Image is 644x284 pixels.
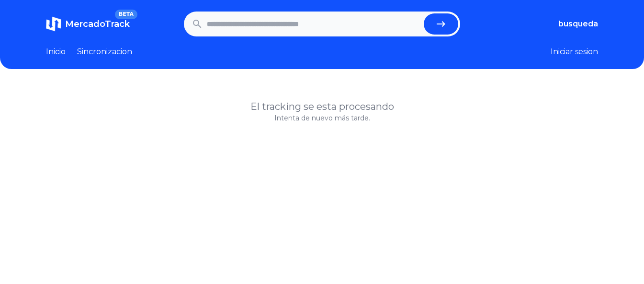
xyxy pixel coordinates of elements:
[46,113,598,123] p: Intenta de nuevo más tarde.
[77,46,132,58] a: Sincronizacion
[551,46,598,58] button: Iniciar sesion
[115,10,137,19] span: BETA
[46,16,130,32] a: MercadoTrackBETA
[46,16,61,32] img: MercadoTrack
[46,100,598,113] h1: El tracking se esta procesando
[46,46,66,58] a: Inicio
[558,18,598,30] button: busqueda
[65,19,130,29] span: MercadoTrack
